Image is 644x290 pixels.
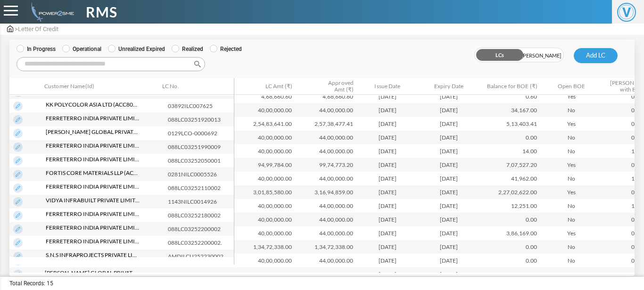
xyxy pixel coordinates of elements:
[46,251,140,259] span: S.n.s Infraprojects Private Limited (ACC0330207)
[296,103,357,117] td: 44,00,000.00
[357,78,418,95] th: Issue Date: activate to sort column ascending
[172,45,203,53] label: Realized
[296,117,357,131] td: 2,57,38,477.41
[46,114,140,123] span: Ferreterro India Private Limited (ACC0005516)
[46,196,140,205] span: Vidya Infrabuilt Private Limited (ACC1589263)
[210,45,242,53] label: Rejected
[13,224,23,234] img: View LC
[541,144,602,158] td: No
[234,158,296,172] td: 94,99,784.00
[46,155,140,164] span: Ferreterro India Private Limited (ACC0005516)
[357,144,418,158] td: [DATE]
[7,25,13,32] img: admin
[62,45,101,53] label: Operational
[13,238,23,248] img: View LC
[164,154,242,167] td: 088LC03252050001
[541,254,602,267] td: No
[418,213,479,226] td: [DATE]
[357,254,418,267] td: [DATE]
[46,128,140,136] span: [PERSON_NAME] Global Private Limited (ACC5613989)
[234,213,296,226] td: 40,00,000.00
[164,249,242,263] td: AMDILCU252230002
[234,240,296,254] td: 1,34,72,338.00
[13,270,23,279] img: View LC
[479,199,541,213] td: 12,251.00
[46,169,140,177] span: Fortis Core Materials Llp (ACC2828689)
[164,222,242,236] td: 088LC03252200002
[234,199,296,213] td: 40,00,000.00
[418,144,479,158] td: [DATE]
[418,78,479,95] th: Expiry Date: activate to sort column ascending
[418,158,479,172] td: [DATE]
[418,172,479,185] td: [DATE]
[17,57,205,71] label: Search:
[479,158,541,172] td: 7,07,527.20
[164,167,242,181] td: 0281NILC0005526
[234,185,296,199] td: 3,01,85,580.00
[574,48,618,63] button: Add LC
[296,90,357,103] td: 4,68,660.60
[164,195,242,208] td: 1143NILC0014926
[45,269,139,277] span: [PERSON_NAME] Global Private Limited (ACC5613989)
[479,213,541,226] td: 0.00
[164,126,242,140] td: 0129LCO-0000692
[479,240,541,254] td: 0.00
[46,224,140,232] span: Ferreterro India Private Limited (ACC0005516)
[519,48,563,63] span: [PERSON_NAME]
[296,199,357,213] td: 44,00,000.00
[357,158,418,172] td: [DATE]
[164,208,242,222] td: 088LC03252180002
[541,78,602,95] th: Open BOE: activate to sort column ascending
[418,240,479,254] td: [DATE]
[418,199,479,213] td: [DATE]
[418,117,479,131] td: [DATE]
[418,90,479,103] td: [DATE]
[234,90,296,103] td: 4,68,660.60
[418,131,479,144] td: [DATE]
[234,267,296,281] td: 32,17,283.00
[164,181,242,195] td: 088LC03252110002
[13,252,23,261] img: View LC
[296,267,357,281] td: 32,49,455.83
[296,213,357,226] td: 44,00,000.00
[159,78,234,95] th: LC No.: activate to sort column ascending
[13,129,23,138] img: View LC
[541,226,602,240] td: Yes
[541,213,602,226] td: No
[617,3,636,22] span: V
[13,183,23,193] img: View LC
[296,78,357,95] th: Approved Amt (₹) : activate to sort column ascending
[357,172,418,185] td: [DATE]
[541,117,602,131] td: Yes
[234,117,296,131] td: 2,54,83,641.00
[13,156,23,166] img: View LC
[479,172,541,185] td: 41,962.00
[357,131,418,144] td: [DATE]
[296,144,357,158] td: 44,00,000.00
[164,140,242,154] td: 088LC03251990009
[479,144,541,158] td: 14.00
[357,226,418,240] td: [DATE]
[296,240,357,254] td: 1,34,72,338.00
[479,254,541,267] td: 0.00
[46,237,140,246] span: Ferreterro India Private Limited (ACC0005516)
[46,141,140,150] span: Ferreterro India Private Limited (ACC0005516)
[541,199,602,213] td: No
[296,226,357,240] td: 44,00,000.00
[159,267,234,281] td: 0129LCO-0000693
[357,213,418,226] td: [DATE]
[418,254,479,267] td: [DATE]
[13,142,23,152] img: View LC
[164,113,242,126] td: 088LC03251920013
[46,182,140,191] span: Ferreterro India Private Limited (ACC0005516)
[479,226,541,240] td: 3,86,169.00
[479,267,541,281] td: 0.00
[164,99,242,113] td: 03892ILC007625
[418,185,479,199] td: [DATE]
[13,115,23,124] img: View LC
[418,103,479,117] td: [DATE]
[418,267,479,281] td: [DATE]
[541,131,602,144] td: No
[13,197,23,207] img: View LC
[357,90,418,103] td: [DATE]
